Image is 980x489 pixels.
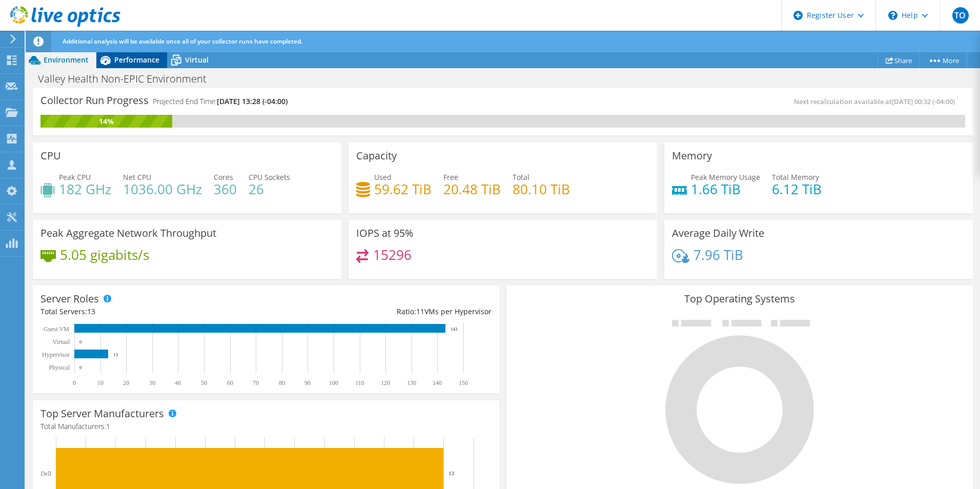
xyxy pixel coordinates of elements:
span: Peak Memory Usage [691,172,760,182]
text: 0 [73,379,76,386]
text: 30 [149,379,155,386]
text: Dell [40,470,51,477]
h4: 5.05 gigabits/s [60,249,149,260]
div: 14% [40,116,172,127]
h4: Projected End Time: [153,96,288,107]
h4: Total Manufacturers: [40,421,492,432]
text: 90 [304,379,311,386]
h3: Memory [672,150,712,161]
text: 100 [329,379,338,386]
h4: 15296 [373,249,412,260]
span: Virtual [185,55,209,65]
span: 1 [106,421,110,431]
span: CPU Sockets [249,172,290,182]
text: Virtual [53,338,70,345]
span: TO [952,7,969,24]
h4: 59.62 TiB [374,184,432,195]
span: Free [443,172,458,182]
text: 50 [201,379,207,386]
span: 11 [416,307,424,316]
text: 13 [448,470,455,476]
span: Cores [214,172,233,182]
a: More [920,52,967,68]
text: 70 [253,379,259,386]
span: Additional analysis will be available once all of your collector runs have completed. [63,37,302,46]
text: 130 [407,379,416,386]
h4: 1.66 TiB [691,184,760,195]
text: 0 [79,365,82,370]
text: Hypervisor [42,351,70,358]
text: 140 [433,379,442,386]
h4: 1036.00 GHz [123,184,202,195]
div: Total Servers: [40,306,266,317]
svg: \n [888,11,897,20]
h3: Top Server Manufacturers [40,408,164,419]
text: 60 [227,379,233,386]
text: 110 [355,379,364,386]
h4: 182 GHz [59,184,111,195]
text: 80 [279,379,285,386]
h3: Average Daily Write [672,228,764,239]
text: Physical [49,364,70,371]
h4: 26 [249,184,290,195]
h4: 7.96 TiB [693,249,743,260]
span: Total Memory [772,172,819,182]
h3: Server Roles [40,293,99,304]
text: 150 [459,379,468,386]
h3: Top Operating Systems [514,293,965,304]
text: Guest VM [44,325,69,333]
h4: 360 [214,184,237,195]
text: 40 [175,379,181,386]
span: [DATE] 00:32 (-04:00) [892,97,955,106]
div: Ratio: VMs per Hypervisor [266,306,492,317]
span: Used [374,172,392,182]
text: 143 [451,327,458,332]
h3: CPU [40,150,61,161]
span: Next recalculation available at [794,97,960,106]
h4: 6.12 TiB [772,184,822,195]
span: 13 [87,307,95,316]
text: 13 [113,352,118,357]
span: Performance [114,55,159,65]
h4: 20.48 TiB [443,184,501,195]
span: Total [513,172,529,182]
span: Environment [44,55,89,65]
h1: Valley Health Non-EPIC Environment [33,73,222,85]
h3: Peak Aggregate Network Throughput [40,228,216,239]
a: Share [877,52,920,68]
text: 10 [97,379,104,386]
h4: 80.10 TiB [513,184,570,195]
h3: IOPS at 95% [356,228,414,239]
text: 0 [79,339,82,344]
span: Net CPU [123,172,151,182]
h3: Capacity [356,150,397,161]
text: 20 [123,379,129,386]
text: 120 [381,379,390,386]
span: [DATE] 13:28 (-04:00) [217,96,288,106]
span: Peak CPU [59,172,91,182]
